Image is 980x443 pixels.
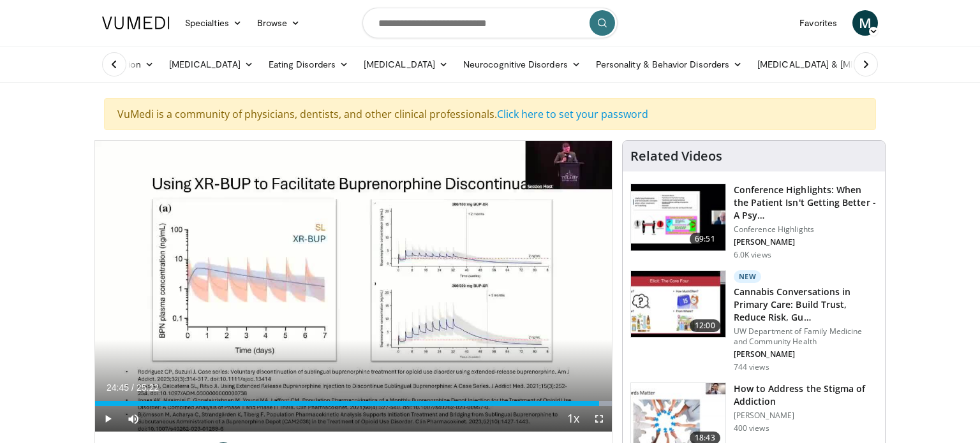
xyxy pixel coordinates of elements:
[95,141,612,432] video-js: Video Player
[177,10,249,36] a: Specialties
[630,270,877,372] a: 12:00 New Cannabis Conversations in Primary Care: Build Trust, Reduce Risk, Gu… UW Department of ...
[497,107,648,121] a: Click here to set your password
[734,286,877,324] h3: Cannabis Conversations in Primary Care: Build Trust, Reduce Risk, Gu…
[792,10,845,36] a: Favorites
[107,382,129,393] span: 24:45
[121,406,146,432] button: Mute
[356,52,456,77] a: [MEDICAL_DATA]
[249,10,308,36] a: Browse
[588,52,750,77] a: Personality & Behavior Disorders
[561,406,586,432] button: Playback Rate
[630,184,877,260] a: 69:51 Conference Highlights: When the Patient Isn't Getting Better - A Psy… Conference Highlights...
[734,250,771,260] p: 6.0K views
[95,401,612,406] div: Progress Bar
[131,382,134,393] span: /
[631,271,725,337] img: ca1f776a-8612-42a9-a2cb-56675c3e9009.150x105_q85_crop-smart_upscale.jpg
[734,224,877,235] p: Conference Highlights
[750,52,932,77] a: [MEDICAL_DATA] & [MEDICAL_DATA]
[456,52,588,77] a: Neurocognitive Disorders
[734,326,877,347] p: UW Department of Family Medicine and Community Health
[734,270,762,283] p: New
[95,406,121,432] button: Play
[734,410,877,421] p: [PERSON_NAME]
[102,17,170,29] img: VuMedi Logo
[137,382,159,393] span: 25:22
[734,362,769,372] p: 744 views
[104,98,876,130] div: VuMedi is a community of physicians, dentists, and other clinical professionals.
[734,184,877,222] h3: Conference Highlights: When the Patient Isn't Getting Better - A Psy…
[362,8,618,38] input: Search topics, interventions
[690,233,720,245] span: 69:51
[690,319,720,332] span: 12:00
[586,406,612,432] button: Fullscreen
[734,382,877,408] h3: How to Address the Stigma of Addiction
[161,52,261,77] a: [MEDICAL_DATA]
[734,349,877,359] p: [PERSON_NAME]
[734,237,877,247] p: [PERSON_NAME]
[630,149,722,164] h4: Related Videos
[734,423,769,433] p: 400 views
[631,184,725,251] img: 4362ec9e-0993-4580-bfd4-8e18d57e1d49.150x105_q85_crop-smart_upscale.jpg
[261,52,356,77] a: Eating Disorders
[852,10,878,36] a: M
